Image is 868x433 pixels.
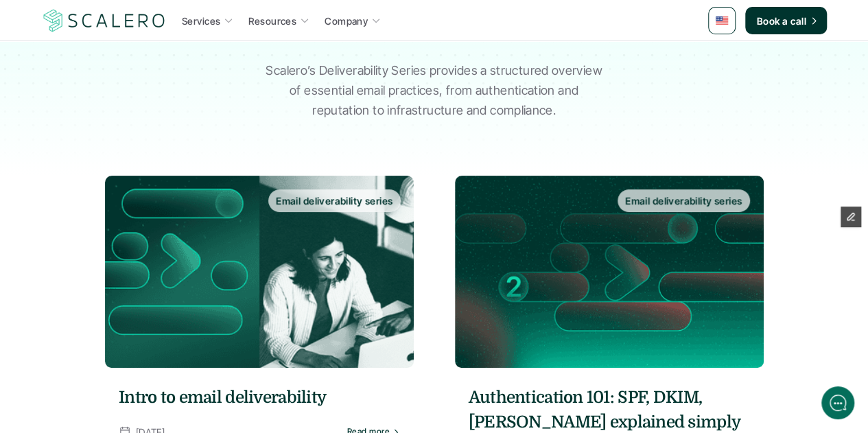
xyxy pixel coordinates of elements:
[756,14,806,28] p: Book a call
[21,67,254,89] h1: Hi! Welcome to Scalero.
[182,14,220,28] p: Services
[41,8,167,34] img: Scalero company logo
[89,190,165,201] span: New conversation
[325,14,368,28] p: Company
[625,194,742,208] p: Email deliverability series
[21,91,254,157] h2: Let us know if we can help with lifecycle marketing.
[115,344,174,353] span: We run on Gist
[21,182,253,209] button: New conversation
[455,176,764,368] a: Email deliverability series
[275,194,392,208] p: Email deliverability series
[841,207,861,227] button: Edit Framer Content
[119,385,400,410] a: Intro to email deliverability
[821,386,854,419] iframe: gist-messenger-bubble-iframe
[263,61,606,120] p: Scalero’s Deliverability Series provides a structured overview of essential email practices, from...
[105,176,414,368] a: Email deliverability series
[248,14,296,28] p: Resources
[745,7,827,34] a: Book a call
[41,8,167,33] a: Scalero company logo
